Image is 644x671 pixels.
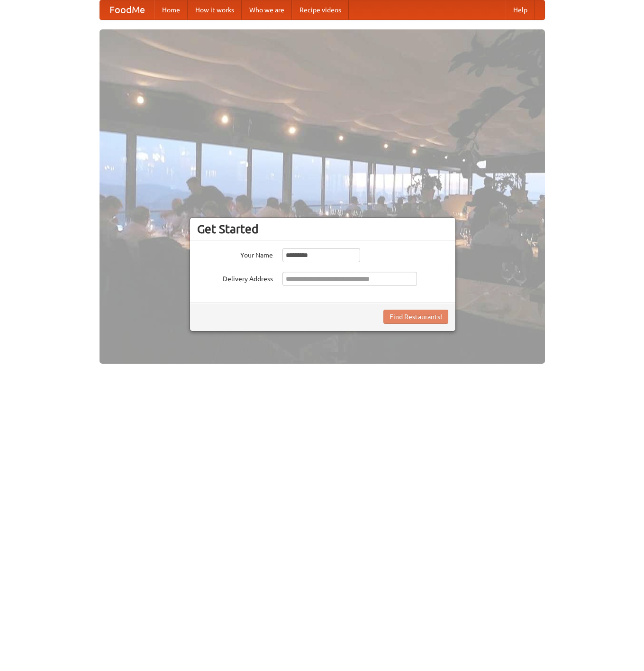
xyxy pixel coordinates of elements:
[197,272,273,284] label: Delivery Address
[154,0,188,19] a: Home
[383,310,448,324] button: Find Restaurants!
[197,222,448,236] h3: Get Started
[292,0,349,19] a: Recipe videos
[242,0,292,19] a: Who we are
[506,0,535,19] a: Help
[197,248,273,260] label: Your Name
[188,0,242,19] a: How it works
[100,0,154,19] a: FoodMe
